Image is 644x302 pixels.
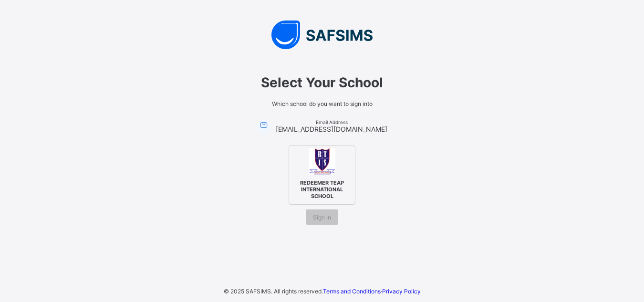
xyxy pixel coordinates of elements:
span: Email Address [276,119,387,125]
span: Select Your School [188,74,456,91]
span: © 2025 SAFSIMS. All rights reserved. [224,288,323,295]
span: [EMAIL_ADDRESS][DOMAIN_NAME] [276,125,387,133]
span: Which school do you want to sign into [188,100,456,107]
a: Privacy Policy [382,288,421,295]
img: REDEEMER TEAP INTERNATIONAL SCHOOL [309,148,335,175]
img: SAFSIMS Logo [179,21,465,49]
span: REDEEMER TEAP INTERNATIONAL SCHOOL [293,177,351,202]
span: · [323,288,421,295]
a: Terms and Conditions [323,288,381,295]
span: Sign In [313,214,331,221]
